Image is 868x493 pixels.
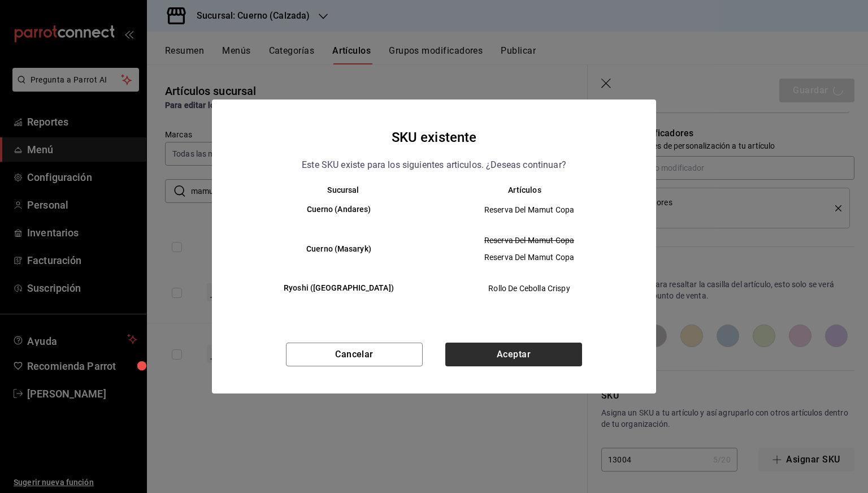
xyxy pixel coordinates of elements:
span: Reserva Del Mamut Copa [444,204,615,215]
th: Artículos [434,185,633,194]
h6: Cuerno (Andares) [253,204,425,216]
h6: Ryoshi ([GEOGRAPHIC_DATA]) [253,282,425,295]
th: Sucursal [235,185,434,194]
button: Aceptar [445,343,582,366]
h6: Cuerno (Masaryk) [253,243,425,256]
span: Reserva Del Mamut Copa [444,252,615,263]
h4: SKU existente [392,127,477,148]
span: Rollo De Cebolla Crispy [444,283,615,294]
span: Reserva Del Mamut Copa [444,235,615,246]
p: Este SKU existe para los siguientes articulos. ¿Deseas continuar? [302,158,566,172]
button: Cancelar [286,343,423,366]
